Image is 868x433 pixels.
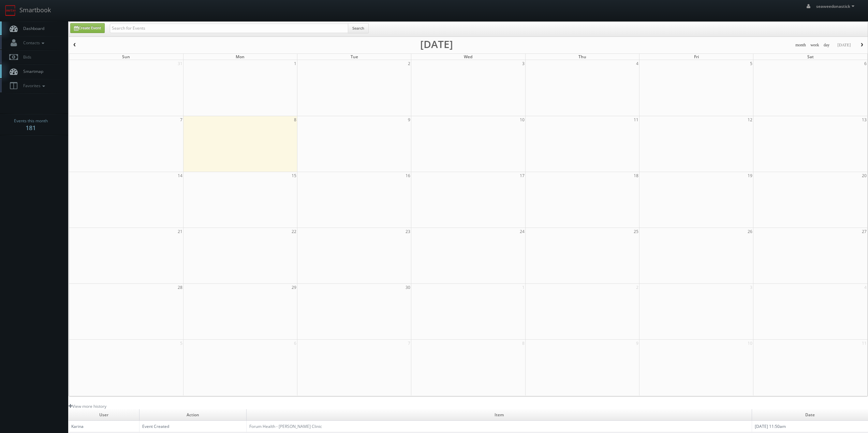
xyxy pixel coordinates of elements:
span: 3 [749,284,753,291]
span: 27 [861,228,867,235]
strong: 181 [26,124,36,132]
span: 2 [407,60,411,67]
span: 28 [177,284,183,291]
span: 25 [633,228,639,235]
button: day [821,41,832,49]
span: 24 [519,228,525,235]
span: 11 [861,340,867,347]
span: 7 [407,340,411,347]
span: Contacts [20,40,46,46]
button: [DATE] [835,41,853,49]
span: 14 [177,172,183,179]
span: 21 [177,228,183,235]
td: Item [246,409,752,421]
span: 2 [635,284,639,291]
span: 5 [749,60,753,67]
span: 26 [747,228,753,235]
td: [DATE] 11:50am [752,421,868,432]
h2: [DATE] [420,41,453,48]
span: 16 [405,172,411,179]
span: 19 [747,172,753,179]
span: 9 [407,116,411,123]
span: 4 [864,284,867,291]
a: Create Event [70,23,105,33]
span: seaweedonastick [816,3,856,9]
span: 10 [747,340,753,347]
span: Mon [236,54,245,60]
span: Tue [351,54,358,60]
td: Action [139,409,246,421]
button: Search [348,23,369,33]
span: 1 [293,60,297,67]
span: 5 [179,340,183,347]
span: Events this month [14,118,48,124]
span: 9 [635,340,639,347]
span: 12 [747,116,753,123]
a: View more history [69,403,106,409]
span: 10 [519,116,525,123]
span: 29 [291,284,297,291]
input: Search for Events [110,24,348,33]
td: User [69,409,139,421]
span: 4 [635,60,639,67]
span: 22 [291,228,297,235]
span: 7 [179,116,183,123]
span: 18 [633,172,639,179]
span: Favorites [20,83,47,89]
span: 11 [633,116,639,123]
span: 8 [521,340,525,347]
span: 8 [293,116,297,123]
span: Sun [122,54,130,60]
span: Sat [807,54,814,60]
span: 17 [519,172,525,179]
button: week [808,41,822,49]
span: Fri [694,54,699,60]
span: Thu [578,54,586,60]
span: 3 [521,60,525,67]
span: Wed [464,54,472,60]
span: Smartmap [20,68,43,74]
img: smartbook-logo.png [5,5,16,16]
span: Bids [20,54,31,60]
span: 31 [177,60,183,67]
span: 15 [291,172,297,179]
span: 13 [861,116,867,123]
td: Date [752,409,868,421]
td: Karina [69,421,139,432]
a: Forum Health - [PERSON_NAME] Clinic [249,423,322,429]
span: 20 [861,172,867,179]
span: Dashboard [20,26,44,31]
button: month [793,41,808,49]
span: 6 [864,60,867,67]
span: 23 [405,228,411,235]
span: 30 [405,284,411,291]
span: 1 [521,284,525,291]
td: Event Created [139,421,246,432]
span: 6 [293,340,297,347]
